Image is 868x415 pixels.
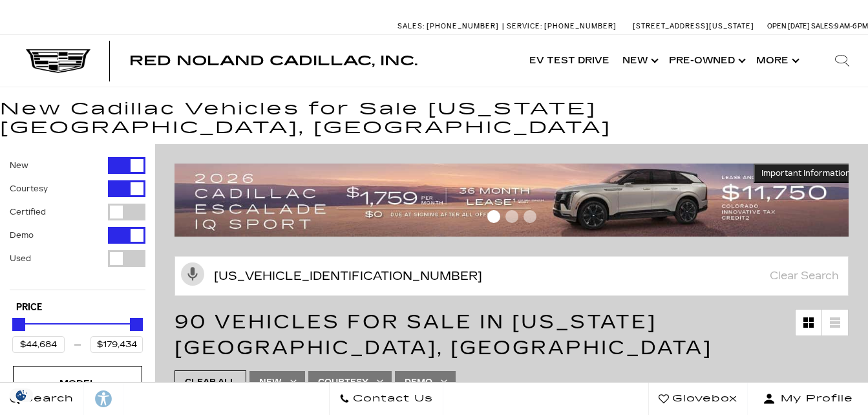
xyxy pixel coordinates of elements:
img: Opt-Out Icon [6,388,36,402]
span: 9 AM-6 PM [834,22,868,30]
a: Red Noland Cadillac, Inc. [129,54,418,67]
div: Price [12,314,143,353]
button: Open user profile menu [748,383,868,415]
span: Red Noland Cadillac, Inc. [129,53,418,69]
span: Important Information [761,168,851,178]
label: Used [10,252,31,265]
span: [PHONE_NUMBER] [544,22,617,30]
div: ModelModel [13,366,142,401]
div: Minimum Price [12,318,25,331]
span: Glovebox [669,390,737,408]
a: Pre-Owned [662,35,750,87]
button: Important Information [754,164,858,183]
svg: Click to toggle on voice search [181,262,204,286]
label: New [10,159,28,172]
span: 90 Vehicles for Sale in [US_STATE][GEOGRAPHIC_DATA], [GEOGRAPHIC_DATA] [175,310,712,359]
div: Filter by Vehicle Type [10,157,145,290]
button: More [750,35,803,87]
label: Courtesy [10,182,48,195]
span: [PHONE_NUMBER] [427,22,499,30]
a: Contact Us [329,383,443,415]
a: New [616,35,662,87]
span: Service: [507,22,542,30]
span: Search [20,390,74,408]
a: [STREET_ADDRESS][US_STATE] [633,22,754,30]
span: Open [DATE] [767,22,810,30]
div: Maximum Price [130,318,143,331]
span: Contact Us [350,390,433,408]
span: My Profile [776,390,853,408]
span: Courtesy [318,374,368,390]
a: Sales: [PHONE_NUMBER] [397,23,502,30]
a: EV Test Drive [523,35,616,87]
label: Demo [10,229,34,242]
input: Maximum [90,336,143,353]
span: Demo [405,374,432,390]
input: Search Inventory [175,256,849,296]
a: Glovebox [648,383,748,415]
span: Go to slide 2 [505,210,518,223]
span: Clear All [185,374,236,390]
span: Sales: [811,22,834,30]
span: Go to slide 1 [487,210,500,223]
input: Minimum [12,336,65,353]
img: 2509-September-FOM-Escalade-IQ-Lease9 [175,164,858,237]
label: Certified [10,206,46,218]
span: New [259,374,282,390]
img: Cadillac Dark Logo with Cadillac White Text [26,49,90,74]
span: Go to slide 3 [524,210,536,223]
span: Sales: [397,22,425,30]
section: Click to Open Cookie Consent Modal [6,388,36,402]
a: Service: [PHONE_NUMBER] [502,23,620,30]
div: Model [45,376,110,390]
h5: Price [16,302,139,314]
